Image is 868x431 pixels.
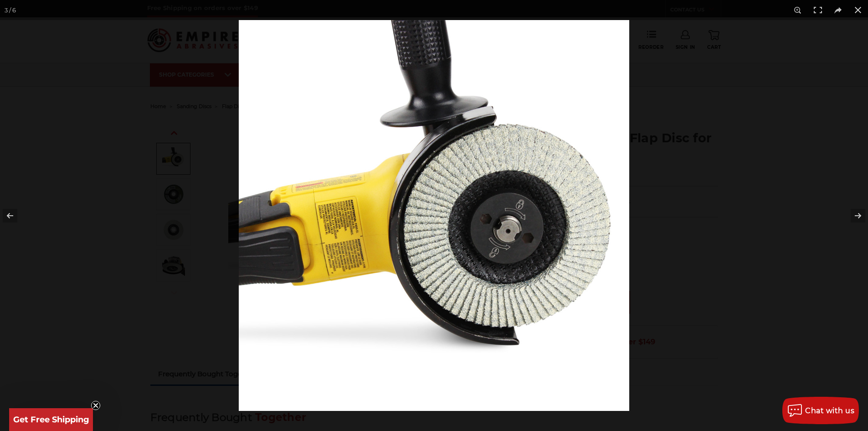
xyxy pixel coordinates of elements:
[9,408,93,431] div: Get Free ShippingClose teaser
[13,415,89,425] span: Get Free Shipping
[91,401,100,410] button: Close teaser
[239,20,629,411] img: aluminum-flap-disc-angle-grinder__48672.1666120381.jpg
[805,406,854,415] span: Chat with us
[836,193,868,239] button: Next (arrow right)
[782,397,859,424] button: Chat with us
